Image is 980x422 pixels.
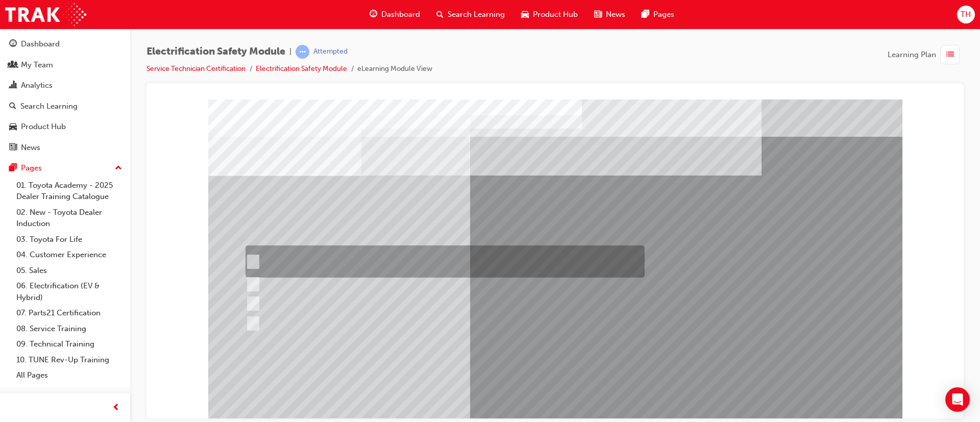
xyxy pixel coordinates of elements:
[21,142,40,154] div: News
[888,45,964,64] button: Learning Plan
[9,143,17,153] span: news-icon
[4,76,126,95] a: Analytics
[256,64,347,73] a: Electrification Safety Module
[12,278,126,305] a: 06. Electrification (EV & Hybrid)
[21,80,53,91] div: Analytics
[4,97,126,116] a: Search Learning
[370,8,377,21] span: guage-icon
[12,263,126,279] a: 05. Sales
[357,63,432,75] li: eLearning Module View
[4,159,126,178] button: Pages
[12,367,126,383] a: All Pages
[4,35,126,54] a: Dashboard
[513,4,586,25] a: car-iconProduct Hub
[9,81,17,90] span: chart-icon
[633,4,682,25] a: pages-iconPages
[9,164,17,173] span: pages-icon
[12,205,126,232] a: 02. New - Toyota Dealer Induction
[12,321,126,337] a: 08. Service Training
[533,9,578,20] span: Product Hub
[313,47,348,57] div: Attempted
[146,64,246,73] a: Service Technician Certification
[945,387,970,412] div: Open Intercom Messenger
[21,59,53,71] div: My Team
[12,352,126,368] a: 10. TUNE Rev-Up Training
[521,8,529,21] span: car-icon
[12,178,126,205] a: 01. Toyota Academy - 2025 Dealer Training Catalogue
[4,138,126,157] a: News
[21,38,60,50] div: Dashboard
[9,122,17,132] span: car-icon
[381,9,420,20] span: Dashboard
[888,49,936,61] span: Learning Plan
[9,61,17,70] span: people-icon
[115,162,122,175] span: up-icon
[12,336,126,352] a: 09. Technical Training
[296,45,309,59] span: learningRecordVerb_ATTEMPT-icon
[957,6,975,23] button: TH
[4,117,126,136] a: Product Hub
[594,8,602,21] span: news-icon
[946,48,954,61] span: list-icon
[5,3,86,26] img: Trak
[606,9,625,20] span: News
[20,101,78,112] div: Search Learning
[961,9,971,20] span: TH
[436,8,444,21] span: search-icon
[9,40,17,49] span: guage-icon
[21,162,42,174] div: Pages
[21,121,66,133] div: Product Hub
[361,4,428,25] a: guage-iconDashboard
[4,56,126,75] a: My Team
[428,4,513,25] a: search-iconSearch Learning
[12,247,126,263] a: 04. Customer Experience
[642,8,649,21] span: pages-icon
[12,232,126,247] a: 03. Toyota For Life
[12,305,126,321] a: 07. Parts21 Certification
[289,46,291,58] span: |
[4,33,126,159] button: DashboardMy TeamAnalyticsSearch LearningProduct HubNews
[146,46,285,58] span: Electrification Safety Module
[9,102,16,111] span: search-icon
[448,9,505,20] span: Search Learning
[112,402,120,414] span: prev-icon
[653,9,674,20] span: Pages
[586,4,633,25] a: news-iconNews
